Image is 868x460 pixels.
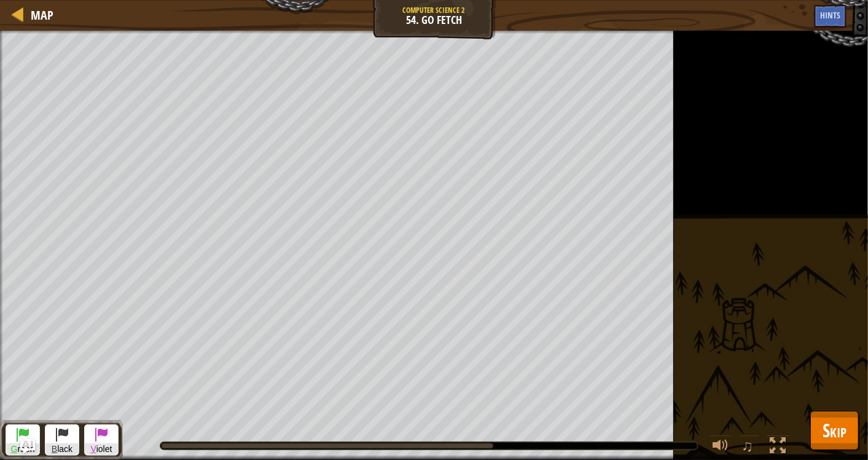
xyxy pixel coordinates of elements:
span: ♫ [741,437,754,455]
a: Map [25,7,53,23]
button: Ask AI [20,439,35,454]
span: Skip [823,418,846,443]
span: lack [45,443,79,455]
button: Green [6,424,40,456]
button: ♫ [739,435,760,460]
span: Hints [820,9,840,21]
button: Violet [84,424,119,456]
button: Black [45,424,79,456]
span: Map [31,7,53,23]
span: V [91,444,96,454]
span: iolet [85,443,118,455]
span: G [11,444,18,454]
span: B [52,444,57,454]
button: Skip [810,411,859,450]
span: reen [6,443,39,455]
button: Adjust volume [708,435,733,460]
button: Toggle fullscreen [766,435,791,460]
